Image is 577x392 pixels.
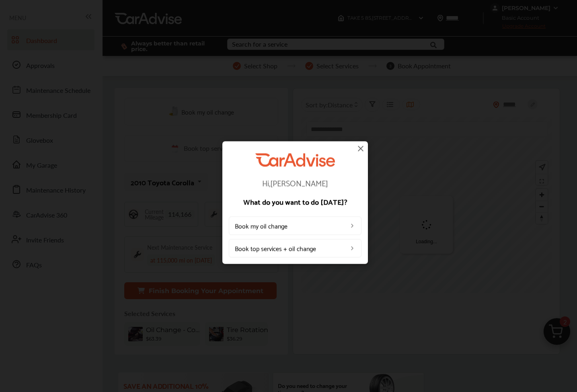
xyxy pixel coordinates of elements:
p: Hi, [PERSON_NAME] [229,179,361,187]
img: left_arrow_icon.0f472efe.svg [349,222,355,229]
img: left_arrow_icon.0f472efe.svg [349,245,355,251]
p: What do you want to do [DATE]? [229,198,361,205]
a: Book my oil change [229,216,361,235]
img: CarAdvise Logo [255,153,335,166]
a: Book top services + oil change [229,239,361,257]
img: close-icon.a004319c.svg [356,144,366,153]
